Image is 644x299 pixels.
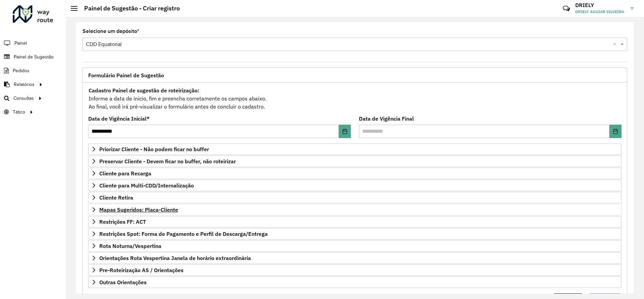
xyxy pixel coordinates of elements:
h3: DRIELY [575,2,626,8]
span: Rota Noturna/Vespertina [99,243,161,249]
a: Cliente Retira [88,192,622,203]
span: Painel [14,40,27,47]
button: Choose Date [339,125,351,138]
span: Restrições Spot: Forma de Pagamento e Perfil de Descarga/Entrega [99,231,268,237]
a: Pre-Roteirização AS / Orientações [88,264,622,276]
span: Tático [13,109,25,116]
span: Cliente para Recarga [99,171,151,176]
span: Consultas [13,95,34,102]
span: DRIELY AGUIAR SILVEIRA [575,9,626,15]
div: Informe a data de inicio, fim e preencha corretamente os campos abaixo. Ao final, você irá pré-vi... [88,86,622,111]
a: Orientações Rota Vespertina Janela de horário extraordinária [88,252,622,264]
a: Contato Rápido [559,1,574,16]
strong: Cadastro Painel de sugestão de roteirização: [89,87,199,94]
span: Cliente Retira [99,195,133,200]
a: Outras Orientações [88,276,622,288]
label: Selecione um depósito [83,27,139,35]
a: Restrições Spot: Forma de Pagamento e Perfil de Descarga/Entrega [88,228,622,240]
span: Pedidos [13,67,30,74]
span: Restrições FF: ACT [99,219,146,224]
a: Cliente para Multi-CDD/Internalização [88,180,622,191]
a: Mapas Sugeridos: Placa-Cliente [88,204,622,215]
a: Restrições FF: ACT [88,216,622,227]
a: Rota Noturna/Vespertina [88,240,622,252]
a: Priorizar Cliente - Não podem ficar no buffer [88,143,622,155]
label: Data de Vigência Final [359,115,414,123]
span: Painel de Sugestão [14,53,54,60]
a: Cliente para Recarga [88,168,622,179]
span: Relatórios [14,81,35,88]
span: Clear all [613,40,619,48]
span: Cliente para Multi-CDD/Internalização [99,183,194,188]
span: Preservar Cliente - Devem ficar no buffer, não roteirizar [99,159,236,164]
button: Choose Date [609,125,622,138]
span: Outras Orientações [99,280,147,285]
h2: Painel de Sugestão - Criar registro [77,5,180,12]
span: Mapas Sugeridos: Placa-Cliente [99,207,178,212]
a: Preservar Cliente - Devem ficar no buffer, não roteirizar [88,156,622,167]
span: Priorizar Cliente - Não podem ficar no buffer [99,146,209,152]
span: Formulário Painel de Sugestão [88,73,164,78]
span: Pre-Roteirização AS / Orientações [99,267,183,273]
label: Data de Vigência Inicial [88,115,150,123]
span: Orientações Rota Vespertina Janela de horário extraordinária [99,255,251,261]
